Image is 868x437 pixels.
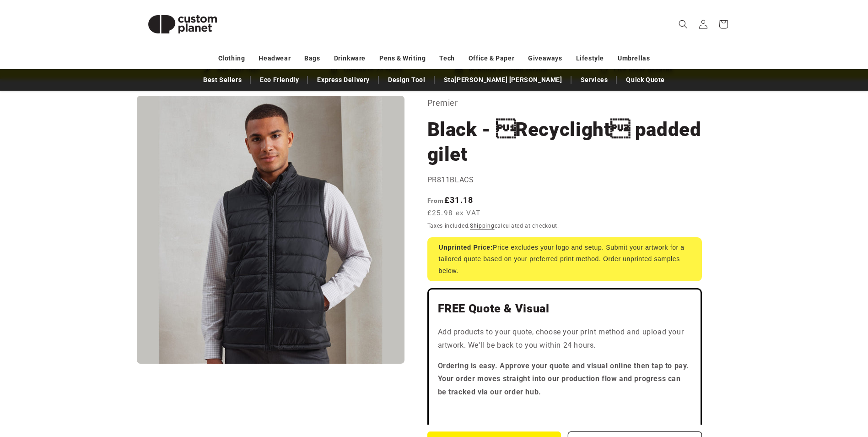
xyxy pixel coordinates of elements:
a: Express Delivery [313,72,374,88]
media-gallery: Gallery Viewer [137,96,404,364]
img: Custom Planet [137,4,228,45]
strong: Unprinted Price: [439,244,493,251]
a: Shipping [470,223,495,229]
a: Drinkware [334,50,366,66]
h2: FREE Quote & Visual [438,301,691,316]
iframe: Customer reviews powered by Trustpilot [438,406,691,415]
a: Bags [304,50,320,66]
a: Tech [439,50,454,66]
a: Eco Friendly [255,72,303,88]
a: Headwear [259,50,291,66]
a: Services [576,72,613,88]
a: Office & Paper [469,50,514,66]
a: Pens & Writing [379,50,426,66]
a: Best Sellers [199,72,246,88]
summary: Search [673,14,693,34]
div: Taxes included. calculated at checkout. [427,221,702,230]
div: Price excludes your logo and setup. Submit your artwork for a tailored quote based on your prefer... [427,237,702,281]
a: Umbrellas [618,50,650,66]
a: Sta[PERSON_NAME] [PERSON_NAME] [439,72,567,88]
a: Quick Quote [621,72,669,88]
iframe: Chat Widget [822,393,868,437]
p: Add products to your quote, choose your print method and upload your artwork. We'll be back to yo... [438,326,691,352]
a: Design Tool [383,72,430,88]
strong: Ordering is easy. Approve your quote and visual online then tap to pay. Your order moves straight... [438,361,690,397]
span: From [427,197,444,204]
a: Clothing [218,50,245,66]
p: Premier [427,96,702,110]
a: Giveaways [528,50,562,66]
h1: Black - Recyclight padded gilet [427,117,702,167]
a: Lifestyle [576,50,604,66]
strong: £31.18 [427,195,474,205]
span: PR811BLACS [427,175,474,184]
span: £25.98 ex VAT [427,208,481,218]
